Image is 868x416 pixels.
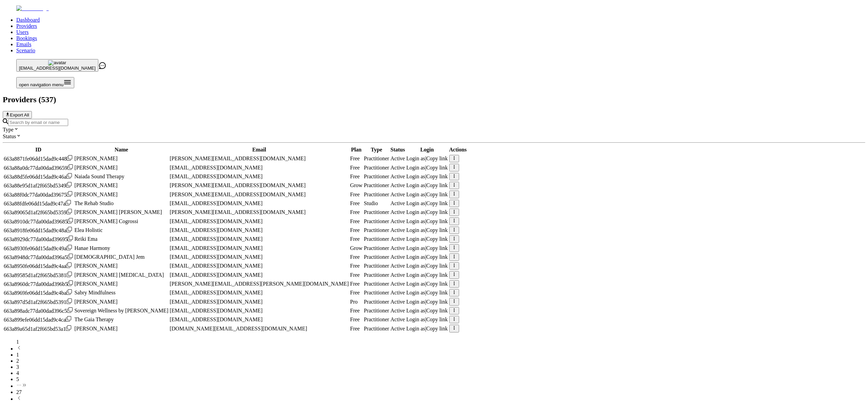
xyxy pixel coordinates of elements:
[4,263,73,269] div: Click to copy
[16,345,865,352] li: previous page button
[19,66,96,71] span: [EMAIL_ADDRESS][DOMAIN_NAME]
[4,307,73,314] div: Click to copy
[16,77,74,88] button: Open menu
[406,308,448,314] div: |
[74,245,110,251] span: Hanae Harmony
[406,165,425,170] span: Login as
[16,376,865,382] li: pagination item 5
[16,364,865,370] li: pagination item 3
[364,316,389,322] span: validated
[3,133,865,140] div: Status
[426,272,448,278] span: Copy link
[406,236,425,242] span: Login as
[74,174,124,179] span: Naiada Sound Therapy
[364,299,389,305] span: validated
[364,245,389,251] span: validated
[350,192,359,197] span: Free
[426,299,448,305] span: Copy link
[74,200,114,206] span: The Rehab Studio
[391,254,405,260] div: Active
[350,146,362,153] th: Plan
[350,326,359,331] span: Free
[170,326,307,331] span: [DOMAIN_NAME][EMAIL_ADDRESS][DOMAIN_NAME]
[391,290,405,296] div: Active
[16,358,865,364] li: pagination item 2
[406,174,425,179] span: Login as
[48,60,66,66] img: avatar
[170,316,262,322] span: [EMAIL_ADDRESS][DOMAIN_NAME]
[426,156,448,161] span: Copy link
[426,326,448,331] span: Copy link
[3,339,865,402] nav: pagination navigation
[4,227,73,234] div: Click to copy
[170,308,262,313] span: [EMAIL_ADDRESS][DOMAIN_NAME]
[426,200,448,206] span: Copy link
[391,236,405,242] div: Active
[170,227,262,233] span: [EMAIL_ADDRESS][DOMAIN_NAME]
[406,326,448,332] div: |
[350,254,359,260] span: Free
[170,218,262,224] span: [EMAIL_ADDRESS][DOMAIN_NAME]
[16,29,28,35] a: Users
[74,316,114,322] span: The Gaia Therapy
[4,182,73,189] div: Click to copy
[391,308,405,314] div: Active
[406,200,425,206] span: Login as
[3,146,73,153] th: ID
[364,174,389,179] span: validated
[391,182,405,188] div: Active
[426,245,448,251] span: Copy link
[426,263,448,269] span: Copy link
[170,281,349,287] span: [PERSON_NAME][EMAIL_ADDRESS][PERSON_NAME][DOMAIN_NAME]
[406,236,448,242] div: |
[350,245,362,251] span: Grow
[391,263,405,269] div: Active
[426,209,448,215] span: Copy link
[391,299,405,305] div: Active
[74,236,97,242] span: Reiki Ema
[406,254,448,260] div: |
[19,82,63,87] span: open navigation menu
[406,272,425,278] span: Login as
[449,146,467,153] th: Actions
[170,182,305,188] span: [PERSON_NAME][EMAIL_ADDRESS][DOMAIN_NAME]
[74,308,168,313] span: Sovereign Wellness by [PERSON_NAME]
[406,290,448,296] div: |
[74,156,117,161] span: [PERSON_NAME]
[364,182,389,188] span: validated
[364,156,389,161] span: validated
[74,290,115,295] span: Sabry Mindfulness
[406,316,425,322] span: Login as
[4,236,73,242] div: Click to copy
[16,382,865,389] li: dots element
[426,281,448,287] span: Copy link
[364,281,389,287] span: validated
[426,192,448,197] span: Copy link
[391,156,405,162] div: Active
[16,23,37,29] a: Providers
[74,218,138,224] span: [PERSON_NAME] Cogrossi
[74,299,117,305] span: [PERSON_NAME]
[170,209,305,215] span: [PERSON_NAME][EMAIL_ADDRESS][DOMAIN_NAME]
[406,200,448,206] div: |
[170,263,262,269] span: [EMAIL_ADDRESS][DOMAIN_NAME]
[391,174,405,180] div: Active
[406,245,448,251] div: |
[406,299,425,305] span: Login as
[406,227,425,233] span: Login as
[406,182,448,188] div: |
[3,126,865,133] div: Type
[170,254,262,260] span: [EMAIL_ADDRESS][DOMAIN_NAME]
[16,352,865,358] li: pagination item 1 active
[364,263,389,269] span: validated
[391,227,405,233] div: Active
[426,165,448,170] span: Copy link
[406,316,448,323] div: |
[391,165,405,171] div: Active
[390,146,406,153] th: Status
[364,165,389,170] span: validated
[426,182,448,188] span: Copy link
[426,227,448,233] span: Copy link
[426,174,448,179] span: Copy link
[406,218,425,224] span: Login as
